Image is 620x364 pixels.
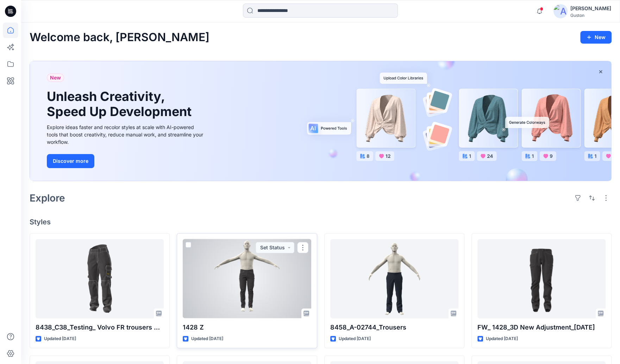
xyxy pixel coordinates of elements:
[580,31,612,44] button: New
[30,31,209,44] h2: Welcome back, [PERSON_NAME]
[183,323,311,332] p: 1428 Z
[553,4,568,18] img: avatar
[191,335,223,343] p: Updated [DATE]
[44,335,76,343] p: Updated [DATE]
[47,154,94,168] button: Discover more
[330,323,458,332] p: 8458_A-02744_Trousers
[47,89,195,119] h1: Unleash Creativity, Speed Up Development
[486,335,518,343] p: Updated [DATE]
[30,192,65,204] h2: Explore
[30,218,612,226] h4: Styles
[339,335,371,343] p: Updated [DATE]
[570,13,611,18] div: Guston
[330,239,458,318] a: 8458_A-02744_Trousers
[50,74,61,82] span: New
[477,239,606,318] a: FW_ 1428_3D New Adjustment_09-09-2025
[36,323,164,332] p: 8438_C38_Testing_ Volvo FR trousers Women
[570,4,611,13] div: [PERSON_NAME]
[36,239,164,318] a: 8438_C38_Testing_ Volvo FR trousers Women
[47,154,205,168] a: Discover more
[477,323,606,332] p: FW_ 1428_3D New Adjustment_[DATE]
[183,239,311,318] a: 1428 Z
[47,123,205,146] div: Explore ideas faster and recolor styles at scale with AI-powered tools that boost creativity, red...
